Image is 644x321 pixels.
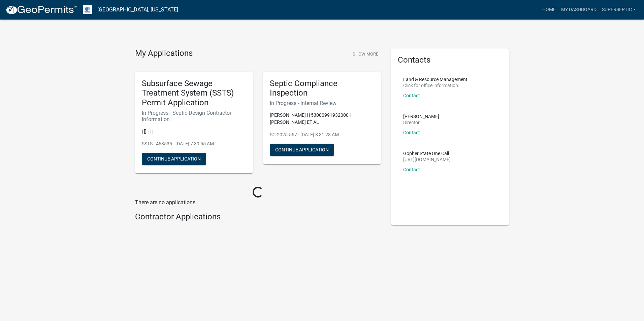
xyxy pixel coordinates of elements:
[403,114,439,119] p: [PERSON_NAME]
[403,130,420,135] a: Contact
[403,120,439,125] p: Director
[270,100,374,106] h6: In Progress - Internal Review
[540,3,558,16] a: Home
[398,55,502,65] h5: Contacts
[558,3,599,16] a: My Dashboard
[270,131,374,138] p: SC-2025-557 - [DATE] 8:31:28 AM
[403,157,451,162] p: [URL][DOMAIN_NAME]
[350,48,381,60] button: Show More
[403,83,468,88] p: Click for office information:
[270,79,374,98] h5: Septic Compliance Inspection
[97,4,178,15] a: [GEOGRAPHIC_DATA], [US_STATE]
[83,5,92,14] img: Otter Tail County, Minnesota
[270,112,374,126] p: [PERSON_NAME] | | 53000991932000 | [PERSON_NAME] ET AL
[142,110,246,122] h6: In Progress - Septic Design Contractor Information
[142,140,246,147] p: SSTS - 468535 - [DATE] 7:39:55 AM
[142,79,246,108] h5: Subsurface Sewage Treatment System (SSTS) Permit Application
[135,212,381,222] h4: Contractor Applications
[403,93,420,98] a: Contact
[270,144,334,156] button: Continue Application
[599,3,639,16] a: SuperSeptic
[403,77,468,82] p: Land & Resource Management
[142,128,246,135] p: | [] | | |
[135,48,193,59] h4: My Applications
[403,167,420,172] a: Contact
[142,153,206,165] button: Continue Application
[135,199,381,207] p: There are no applications
[403,151,451,156] p: Gopher State One Call
[135,212,381,224] wm-workflow-list-section: Contractor Applications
